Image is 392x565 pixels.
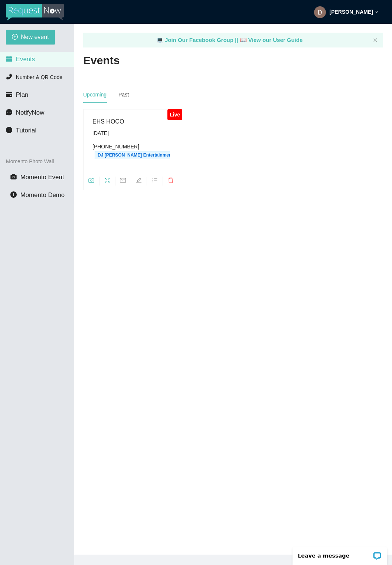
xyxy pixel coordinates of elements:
span: laptop [240,37,247,43]
a: laptop Join Our Facebook Group || [156,37,240,43]
span: Momento Event [20,174,64,181]
span: calendar [6,56,12,62]
span: edit [131,177,147,185]
span: message [6,109,12,115]
span: NotifyNow [16,109,44,116]
img: RequestNow [6,4,64,21]
a: laptop View our User Guide [240,37,303,43]
span: Tutorial [16,127,36,134]
span: credit-card [6,91,12,98]
span: Plan [16,91,29,98]
span: camera [10,174,17,180]
span: fullscreen [99,177,115,185]
div: [DATE] [92,129,170,137]
span: Number & QR Code [16,74,62,80]
button: plus-circleNew event [6,30,55,45]
span: delete [163,177,179,185]
span: camera [84,177,99,185]
img: ACg8ocIi7lJXrZFxhTP29AH6u67wO39zr4g6C6vlh7KOwDNrtN3R3w=s96-c [314,6,326,18]
span: bars [147,177,163,185]
iframe: LiveChat chat widget [288,542,392,565]
span: DJ [PERSON_NAME] Entertainment's number [95,151,197,159]
div: Past [118,91,129,99]
div: Upcoming [83,91,107,99]
span: phone [6,73,12,80]
span: laptop [156,37,163,43]
span: plus-circle [12,34,18,41]
button: close [373,38,378,43]
span: Momento Demo [20,191,65,198]
span: down [375,10,379,14]
span: mail [115,177,131,185]
div: [PHONE_NUMBER] [92,142,170,159]
span: info-circle [6,127,12,133]
span: info-circle [10,191,17,198]
h2: Events [83,53,120,68]
div: EHS HOCO [92,117,170,126]
span: Events [16,56,35,63]
div: Live [167,109,182,120]
strong: [PERSON_NAME] [330,9,373,15]
span: New event [21,32,49,42]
